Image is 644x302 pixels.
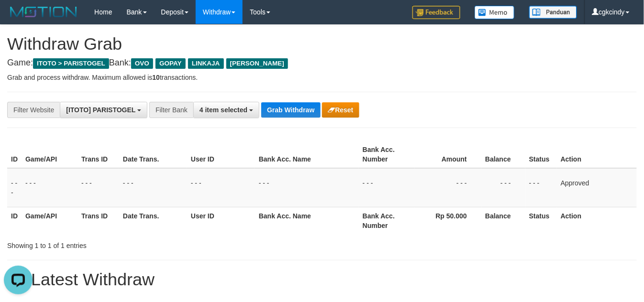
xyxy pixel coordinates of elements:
[7,270,637,289] h1: 15 Latest Withdraw
[359,141,415,168] th: Bank Acc. Number
[22,168,78,207] td: - - -
[322,102,359,118] button: Reset
[187,207,255,234] th: User ID
[525,141,557,168] th: Status
[415,207,481,234] th: Rp 50.000
[7,237,261,250] div: Showing 1 to 1 of 1 entries
[255,141,359,168] th: Bank Acc. Name
[149,102,193,118] div: Filter Bank
[529,6,577,19] img: panduan.png
[481,141,525,168] th: Balance
[4,4,33,32] button: Open LiveChat chat widget
[475,6,515,19] img: Button%20Memo.svg
[193,102,259,118] button: 4 item selected
[66,106,135,114] span: [ITOTO] PARISTOGEL
[7,58,637,68] h4: Game: Bank:
[7,5,80,19] img: MOTION_logo.png
[359,168,415,207] td: - - -
[78,141,119,168] th: Trans ID
[261,102,320,118] button: Grab Withdraw
[557,168,637,207] td: Approved
[119,207,187,234] th: Date Trans.
[525,168,557,207] td: - - -
[7,141,22,168] th: ID
[415,168,481,207] td: - - -
[481,207,525,234] th: Balance
[152,74,160,81] strong: 10
[255,168,359,207] td: - - -
[119,168,187,207] td: - - -
[187,141,255,168] th: User ID
[481,168,525,207] td: - - -
[155,58,186,69] span: GOPAY
[226,58,288,69] span: [PERSON_NAME]
[525,207,557,234] th: Status
[60,102,147,118] button: [ITOTO] PARISTOGEL
[119,141,187,168] th: Date Trans.
[22,207,78,234] th: Game/API
[7,168,22,207] td: - - -
[415,141,481,168] th: Amount
[412,6,460,19] img: Feedback.jpg
[255,207,359,234] th: Bank Acc. Name
[7,34,637,54] h1: Withdraw Grab
[187,168,255,207] td: - - -
[557,207,637,234] th: Action
[200,106,247,114] span: 4 item selected
[33,58,109,69] span: ITOTO > PARISTOGEL
[7,207,22,234] th: ID
[557,141,637,168] th: Action
[22,141,78,168] th: Game/API
[188,58,224,69] span: LINKAJA
[78,207,119,234] th: Trans ID
[131,58,153,69] span: OVO
[7,102,60,118] div: Filter Website
[7,73,637,82] p: Grab and process withdraw. Maximum allowed is transactions.
[78,168,119,207] td: - - -
[359,207,415,234] th: Bank Acc. Number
